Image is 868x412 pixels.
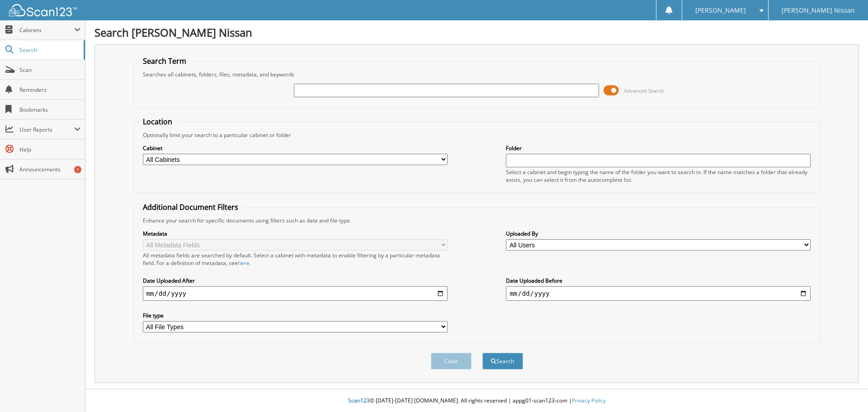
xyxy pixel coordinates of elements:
input: start [143,286,448,301]
span: Search [19,46,79,54]
span: Reminders [19,86,80,94]
span: Advanced Search [624,87,664,94]
button: Search [482,353,523,369]
img: scan123-logo-white.svg [9,4,77,16]
div: © [DATE]-[DATE] [DOMAIN_NAME]. All rights reserved | appg01-scan123-com | [85,390,868,412]
label: Cabinet [143,144,448,152]
span: [PERSON_NAME] Nissan [782,8,855,13]
label: Date Uploaded Before [506,277,811,284]
label: Metadata [143,230,448,237]
label: Folder [506,144,811,152]
span: Cabinets [19,26,74,34]
div: Select a cabinet and begin typing the name of the folder you want to search in. If the name match... [506,168,811,184]
div: Searches all cabinets, folders, files, metadata, and keywords [138,71,816,78]
button: Clear [431,353,472,369]
span: Scan [19,66,80,74]
label: Uploaded By [506,230,811,237]
div: All metadata fields are searched by default. Select a cabinet with metadata to enable filtering b... [143,251,448,267]
input: end [506,286,811,301]
label: File type [143,312,448,319]
span: User Reports [19,126,74,133]
a: Privacy Policy [572,397,606,404]
label: Date Uploaded After [143,277,448,284]
h1: Search [PERSON_NAME] Nissan [94,25,859,40]
a: here [238,259,250,267]
span: Announcements [19,166,80,173]
span: Bookmarks [19,106,80,114]
div: Enhance your search for specific documents using filters such as date and file type. [138,217,816,224]
legend: Location [138,117,177,127]
legend: Search Term [138,56,191,66]
div: 1 [74,166,81,173]
legend: Additional Document Filters [138,202,243,212]
div: Optionally limit your search to a particular cabinet or folder [138,131,816,139]
span: Scan123 [348,397,370,404]
span: [PERSON_NAME] [695,8,746,13]
span: Help [19,146,80,153]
